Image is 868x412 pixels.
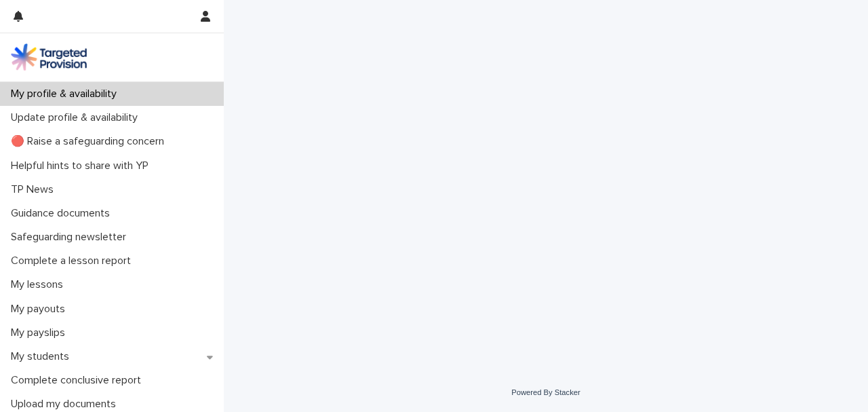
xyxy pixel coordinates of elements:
p: Complete a lesson report [5,255,142,267]
p: Helpful hints to share with YP [5,160,159,172]
p: Safeguarding newsletter [5,231,137,244]
a: Powered By Stacker [511,388,580,396]
p: My profile & availability [5,88,127,100]
p: 🔴 Raise a safeguarding concern [5,135,175,148]
img: M5nRWzHhSzIhMunXDL62 [11,43,87,71]
p: TP News [5,183,64,196]
p: My students [5,350,80,363]
p: My payslips [5,326,76,339]
p: Complete conclusive report [5,374,152,387]
p: Upload my documents [5,398,127,411]
p: Update profile & availability [5,111,149,124]
p: My lessons [5,278,74,291]
p: My payouts [5,303,76,316]
p: Guidance documents [5,207,121,220]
